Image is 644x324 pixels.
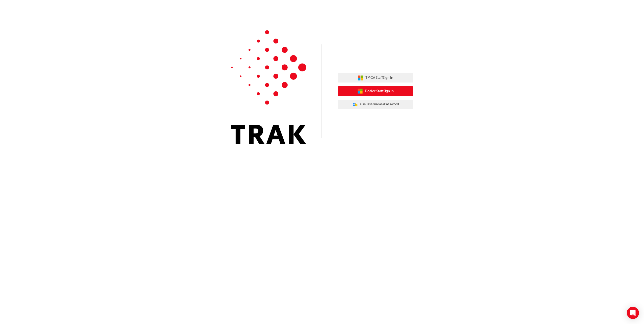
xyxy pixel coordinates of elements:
[365,75,393,81] span: TMCA Staff Sign In
[627,307,639,319] div: Open Intercom Messenger
[365,88,394,94] span: Dealer Staff Sign In
[338,73,413,83] button: TMCA StaffSign In
[338,86,413,96] button: Dealer StaffSign In
[231,30,306,144] img: Trak
[338,100,413,109] button: Use Username/Password
[360,101,399,107] span: Use Username/Password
